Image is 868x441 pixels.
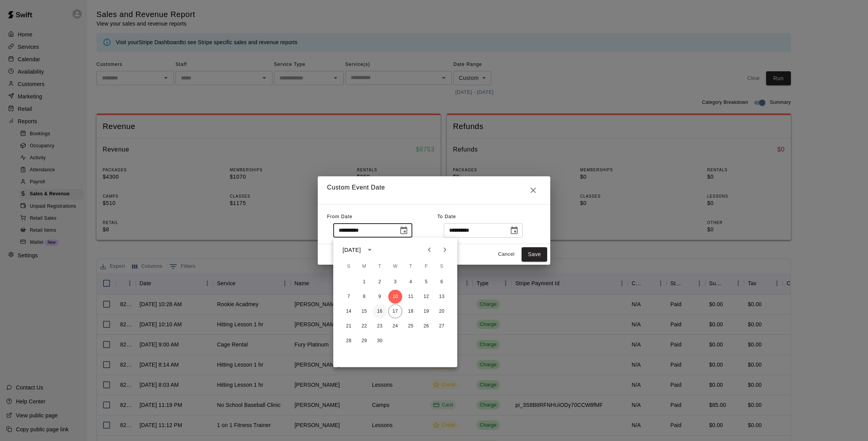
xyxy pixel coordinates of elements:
span: Tuesday [373,259,387,274]
span: Sunday [342,259,356,274]
button: 26 [419,319,433,333]
span: Friday [419,259,433,274]
button: 18 [404,305,418,319]
button: Close [525,183,541,198]
button: 10 [388,290,402,304]
button: Cancel [494,248,518,260]
span: Thursday [404,259,418,274]
button: 13 [435,290,449,304]
button: 8 [357,290,371,304]
button: 23 [373,319,387,333]
button: 30 [373,334,387,348]
button: 11 [404,290,418,304]
span: Saturday [435,259,449,274]
button: 1 [357,275,371,289]
span: Monday [357,259,371,274]
button: 29 [357,334,371,348]
button: 28 [342,334,356,348]
button: Previous month [422,242,437,258]
button: Choose date, selected date is Sep 10, 2025 [396,223,412,238]
button: 7 [342,290,356,304]
button: 22 [357,319,371,333]
button: 27 [435,319,449,333]
button: Choose date, selected date is Sep 17, 2025 [506,223,522,238]
button: calendar view is open, switch to year view [363,243,376,257]
button: 14 [342,305,356,319]
button: 15 [357,305,371,319]
span: To Date [437,214,456,219]
button: 19 [419,305,433,319]
button: 5 [419,275,433,289]
button: Save [522,247,547,262]
button: 20 [435,305,449,319]
button: 9 [373,290,387,304]
span: Wednesday [388,259,402,274]
button: 6 [435,275,449,289]
button: 24 [388,319,402,333]
span: From Date [327,214,353,219]
button: 16 [373,305,387,319]
button: 21 [342,319,356,333]
button: 4 [404,275,418,289]
button: Next month [437,242,453,258]
button: 3 [388,275,402,289]
button: 2 [373,275,387,289]
button: 12 [419,290,433,304]
button: 25 [404,319,418,333]
button: 17 [388,305,402,319]
h2: Custom Event Date [318,176,550,204]
div: [DATE] [343,246,361,254]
